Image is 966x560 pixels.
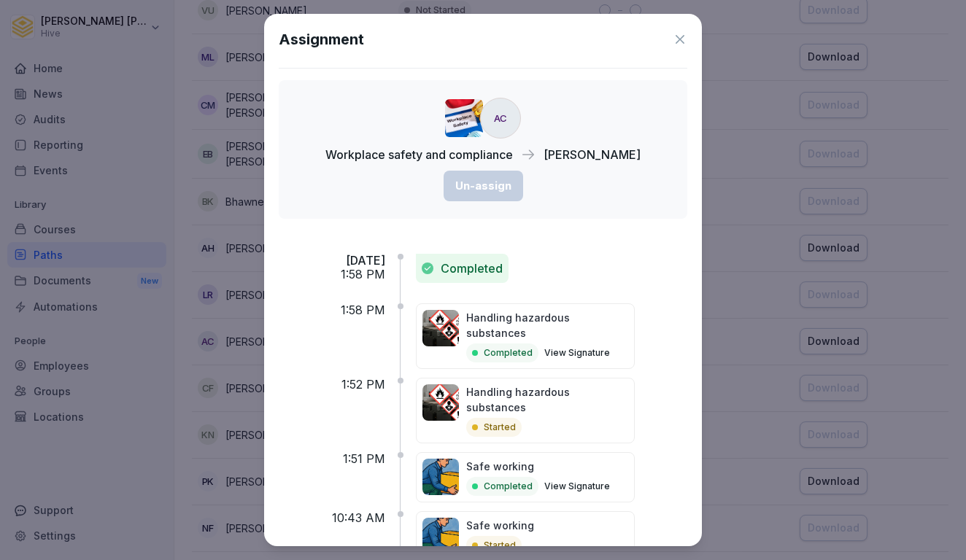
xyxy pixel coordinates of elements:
p: Safe working [466,518,534,533]
p: Workplace safety and compliance [325,146,513,163]
img: ro33qf0i8ndaw7nkfv0stvse.png [422,310,459,346]
p: Started [484,421,516,434]
button: View Signature [544,480,610,493]
p: Safe working [466,459,610,474]
p: Handling hazardous substances [466,384,628,415]
h1: Assignment [279,28,364,50]
img: ns5fm27uu5em6705ixom0yjt.png [422,518,459,554]
p: [DATE] [346,254,385,268]
img: ro33qf0i8ndaw7nkfv0stvse.png [422,384,459,421]
p: 1:52 PM [341,378,385,392]
p: 1:51 PM [343,452,385,466]
img: ns5fm27uu5em6705ixom0yjt.png [422,459,459,495]
button: Un-assign [444,171,523,201]
p: Completed [484,480,533,493]
div: Un-assign [455,178,511,194]
p: 1:58 PM [341,268,385,281]
p: Handling hazardous substances [466,310,628,341]
div: AC [480,98,521,139]
p: Completed [441,260,503,277]
p: 1:58 PM [341,303,385,317]
p: Completed [484,346,533,359]
p: [PERSON_NAME] [544,146,641,163]
button: View Signature [544,346,610,359]
p: 10:43 AM [332,511,385,525]
img: twaxla64lrmeoq0ccgctjh1j.png [445,99,483,137]
p: Started [484,539,516,552]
